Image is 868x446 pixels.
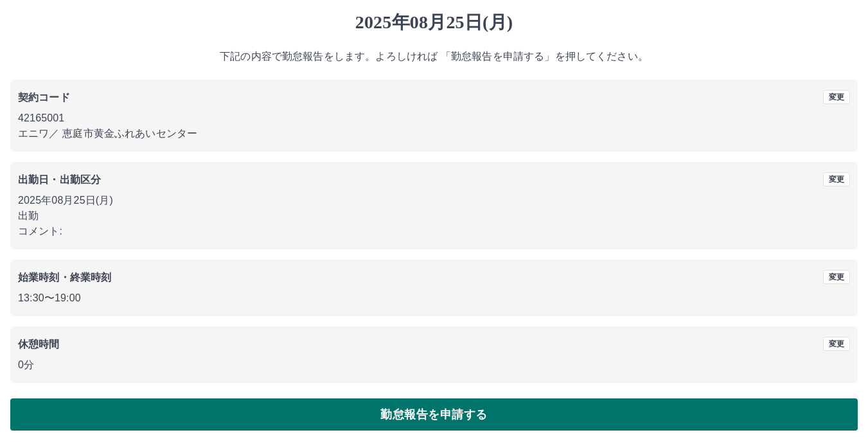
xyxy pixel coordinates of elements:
[18,208,850,224] p: 出勤
[18,339,60,350] b: 休憩時間
[823,172,850,186] button: 変更
[823,337,850,351] button: 変更
[18,92,70,103] b: 契約コード
[823,270,850,284] button: 変更
[18,224,850,239] p: コメント:
[18,357,850,373] p: 0分
[10,49,858,64] p: 下記の内容で勤怠報告をします。よろしければ 「勤怠報告を申請する」を押してください。
[10,12,858,33] h1: 2025年08月25日(月)
[18,272,111,283] b: 始業時刻・終業時刻
[18,126,850,141] p: エニワ ／ 恵庭市黄金ふれあいセンター
[18,290,850,306] p: 13:30 〜 19:00
[18,193,850,208] p: 2025年08月25日(月)
[18,111,850,126] p: 42165001
[823,90,850,104] button: 変更
[10,398,858,431] button: 勤怠報告を申請する
[18,174,101,185] b: 出勤日・出勤区分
